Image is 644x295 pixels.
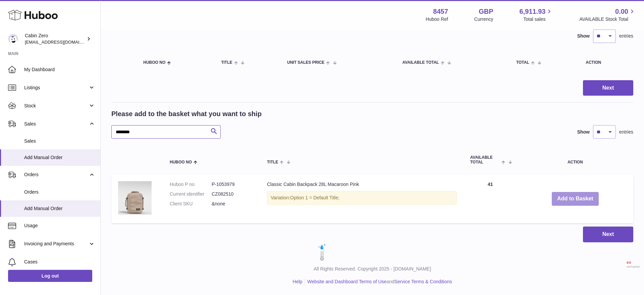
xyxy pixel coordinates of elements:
a: Log out [8,270,92,282]
span: Total [516,60,529,65]
div: Cabin Zero [25,33,85,45]
a: Help [293,279,303,284]
span: Listings [24,85,88,91]
span: entries [619,129,633,135]
label: Show [577,33,590,39]
button: Next [583,227,633,242]
span: Orders [24,189,95,195]
span: Orders [24,171,88,178]
span: 6,911.93 [520,7,546,16]
span: AVAILABLE Total [402,60,439,65]
td: 41 [464,175,517,223]
span: Total sales [523,16,553,22]
dd: P-1053979 [212,181,254,188]
td: Classic Cabin Backpack 28L Macaroon Pink [260,175,464,223]
span: Sales [24,138,95,144]
a: Service Terms & Conditions [394,279,452,284]
span: Unit Sales Price [287,60,324,65]
span: My Dashboard [24,66,95,73]
span: entries [619,33,633,39]
label: Show [577,129,590,135]
dt: Client SKU [170,201,212,207]
img: Classic Cabin Backpack 28L Macaroon Pink [118,181,152,215]
span: Stock [24,103,88,109]
span: used queries [627,265,640,268]
img: huboo@cabinzero.com [8,34,18,44]
li: and [305,279,452,285]
span: 0 / 0 [627,261,640,265]
span: Option 1 = Default Title; [290,195,339,200]
span: 0.00 [615,7,628,16]
div: Currency [474,16,493,22]
a: 6,911.93 Total sales [520,7,553,22]
span: Cases [24,259,95,265]
dd: CZ082510 [212,191,254,197]
p: All Rights Reserved. Copyright 2025 - [DOMAIN_NAME] [106,266,639,272]
dt: Current identifier [170,191,212,197]
span: Sales [24,121,88,127]
span: [EMAIL_ADDRESS][DOMAIN_NAME] [25,39,99,45]
span: Add Manual Order [24,154,95,161]
span: Title [267,160,278,164]
dt: Huboo P no [170,181,212,188]
span: Title [221,60,232,65]
div: Action [586,60,627,65]
span: Huboo no [170,160,192,164]
th: Action [517,149,633,171]
strong: 8457 [433,7,448,16]
a: Website and Dashboard Terms of Use [307,279,386,284]
span: Add Manual Order [24,205,95,212]
span: AVAILABLE Total [470,155,500,164]
button: Add to Basket [552,192,599,206]
div: Variation: [267,191,457,205]
h2: Please add to the basket what you want to ship [111,109,262,118]
div: Huboo Ref [426,16,448,22]
span: AVAILABLE Stock Total [579,16,636,22]
span: Invoicing and Payments [24,241,88,247]
strong: GBP [479,7,493,16]
a: 0.00 AVAILABLE Stock Total [579,7,636,22]
span: Usage [24,223,95,229]
span: Huboo no [143,60,165,65]
button: Next [583,80,633,96]
dd: &none [212,201,254,207]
